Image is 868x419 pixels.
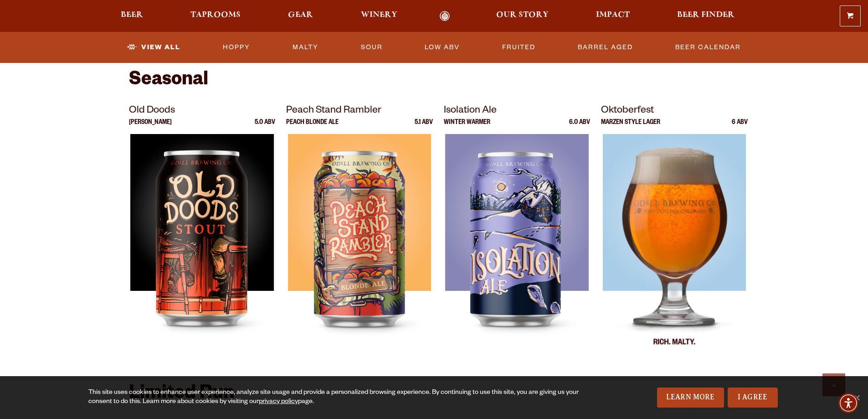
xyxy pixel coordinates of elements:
[286,103,433,119] p: Peach Stand Rambler
[490,11,555,21] a: Our Story
[732,119,748,134] p: 6 ABV
[219,37,254,58] a: Hoppy
[603,134,746,362] img: Oktoberfest
[596,11,630,19] span: Impact
[185,11,247,21] a: Taprooms
[130,134,273,362] img: Old Doods
[728,388,778,408] a: I Agree
[415,119,433,134] p: 5.1 ABV
[355,11,403,21] a: Winery
[421,37,463,58] a: Low ABV
[601,119,660,134] p: Marzen Style Lager
[288,11,313,19] span: Gear
[496,11,549,19] span: Our Story
[590,11,636,21] a: Impact
[115,11,149,21] a: Beer
[444,103,591,362] a: Isolation Ale Winter Warmer 6.0 ABV Isolation Ale Isolation Ale
[123,37,184,58] a: View All
[822,373,845,396] a: Scroll to top
[289,37,322,58] a: Malty
[255,119,275,134] p: 5.0 ABV
[129,103,276,362] a: Old Doods [PERSON_NAME] 5.0 ABV Old Doods Old Doods
[129,119,172,134] p: [PERSON_NAME]
[444,119,490,134] p: Winter Warmer
[282,11,319,21] a: Gear
[129,70,740,92] h2: Seasonal
[121,11,143,19] span: Beer
[357,37,386,58] a: Sour
[129,103,276,119] p: Old Doods
[657,388,724,408] a: Learn More
[190,11,241,19] span: Taprooms
[361,11,397,19] span: Winery
[601,103,748,362] a: Oktoberfest Marzen Style Lager 6 ABV Oktoberfest Oktoberfest
[445,134,588,362] img: Isolation Ale
[498,37,539,58] a: Fruited
[677,11,734,19] span: Beer Finder
[444,103,591,119] p: Isolation Ale
[601,103,748,119] p: Oktoberfest
[672,37,745,58] a: Beer Calendar
[574,37,637,58] a: Barrel Aged
[671,11,740,21] a: Beer Finder
[288,134,431,362] img: Peach Stand Rambler
[286,119,339,134] p: Peach Blonde Ale
[88,388,582,407] div: This site uses cookies to enhance user experience, analyze site usage and provide a personalized ...
[428,11,462,21] a: Odell Home
[838,393,858,413] div: Accessibility Menu
[286,103,433,362] a: Peach Stand Rambler Peach Blonde Ale 5.1 ABV Peach Stand Rambler Peach Stand Rambler
[569,119,590,134] p: 6.0 ABV
[259,398,298,406] a: privacy policy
